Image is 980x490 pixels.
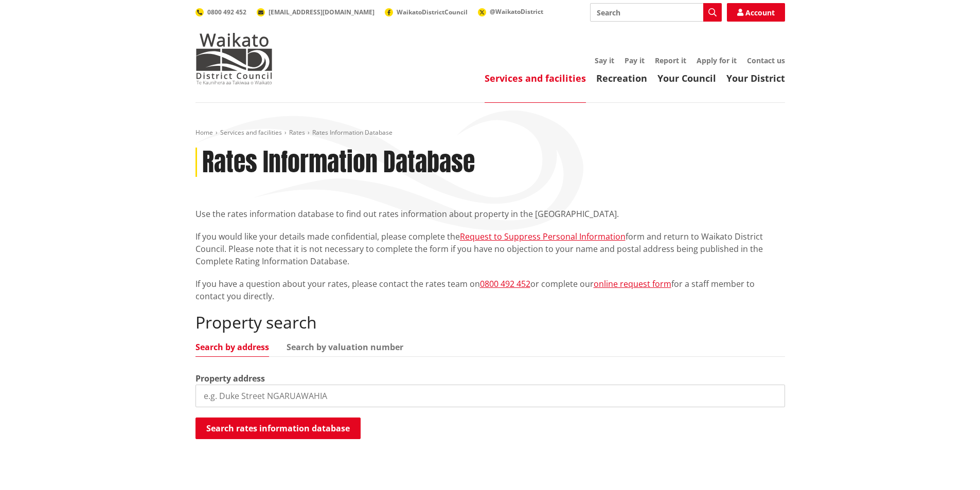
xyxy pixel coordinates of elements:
[195,313,785,332] h2: Property search
[195,129,785,137] nav: breadcrumb
[657,72,716,84] a: Your Council
[207,8,246,16] span: 0800 492 452
[595,56,614,65] a: Say it
[590,3,722,22] input: Search input
[269,8,375,16] span: [EMAIL_ADDRESS][DOMAIN_NAME]
[202,148,475,177] h1: Rates Information Database
[490,7,543,16] span: @WaikatoDistrict
[195,8,246,16] a: 0800 492 452
[726,72,785,84] a: Your District
[625,56,645,65] a: Pay it
[195,372,265,385] label: Property address
[655,56,686,65] a: Report it
[480,278,530,289] a: 0800 492 452
[195,418,361,439] button: Search rates information database
[195,128,213,137] a: Home
[220,128,282,137] a: Services and facilities
[289,128,305,137] a: Rates
[195,208,785,220] p: Use the rates information database to find out rates information about property in the [GEOGRAPHI...
[478,7,543,16] a: @WaikatoDistrict
[727,3,785,22] a: Account
[460,231,626,242] a: Request to Suppress Personal Information
[594,278,671,289] a: online request form
[312,128,393,137] span: Rates Information Database
[195,343,269,351] a: Search by address
[697,56,737,65] a: Apply for it
[747,56,785,65] a: Contact us
[596,72,647,84] a: Recreation
[485,72,586,84] a: Services and facilities
[257,8,375,16] a: [EMAIL_ADDRESS][DOMAIN_NAME]
[195,278,785,302] p: If you have a question about your rates, please contact the rates team on or complete our for a s...
[195,33,273,84] img: Waikato District Council - Te Kaunihera aa Takiwaa o Waikato
[397,8,468,16] span: WaikatoDistrictCouncil
[195,230,785,267] p: If you would like your details made confidential, please complete the form and return to Waikato ...
[195,385,785,407] input: e.g. Duke Street NGARUAWAHIA
[385,8,468,16] a: WaikatoDistrictCouncil
[287,343,403,351] a: Search by valuation number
